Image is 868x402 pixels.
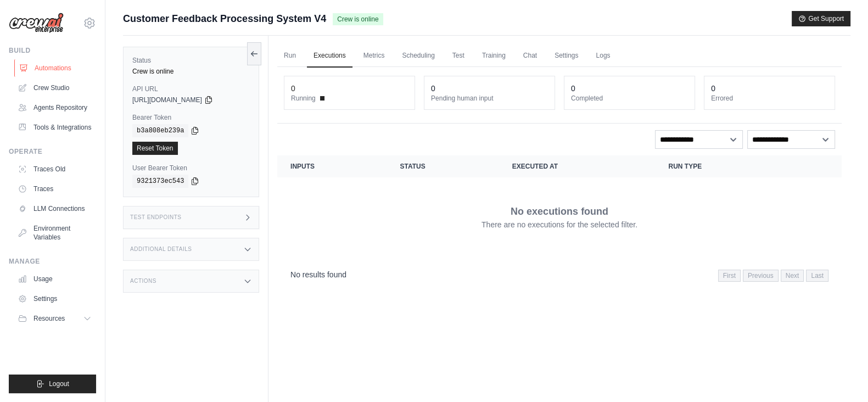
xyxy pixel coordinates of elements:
[9,46,96,55] div: Build
[132,67,250,76] div: Crew is online
[277,44,303,68] a: Run
[132,113,250,122] label: Bearer Token
[517,44,544,68] a: Chat
[431,83,435,94] div: 0
[277,155,842,289] section: Crew executions table
[548,44,585,68] a: Settings
[132,124,188,137] code: b3a808eb239a
[13,270,96,288] a: Usage
[130,246,192,253] h3: Additional Details
[13,99,96,116] a: Agents Repository
[9,257,96,266] div: Manage
[291,94,316,103] span: Running
[13,79,96,97] a: Crew Studio
[511,204,608,219] p: No executions found
[781,270,804,282] span: Next
[589,44,617,68] a: Logs
[132,56,250,65] label: Status
[718,270,828,282] nav: Pagination
[499,155,656,177] th: Executed at
[277,155,387,177] th: Inputs
[277,261,842,289] nav: Pagination
[571,94,688,103] dt: Completed
[13,180,96,198] a: Traces
[132,96,202,104] span: [URL][DOMAIN_NAME]
[806,270,828,282] span: Last
[130,278,156,284] h3: Actions
[291,83,295,94] div: 0
[743,270,779,282] span: Previous
[132,142,178,155] a: Reset Token
[475,44,512,68] a: Training
[711,94,828,103] dt: Errored
[9,375,96,393] button: Logout
[792,11,850,26] button: Get Support
[307,44,352,68] a: Executions
[813,349,868,402] iframe: Chat Widget
[13,310,96,327] button: Resources
[446,44,471,68] a: Test
[14,59,97,77] a: Automations
[9,13,64,33] img: Logo
[395,44,441,68] a: Scheduling
[431,94,548,103] dt: Pending human input
[290,269,346,280] p: No results found
[130,214,182,221] h3: Test Endpoints
[655,155,785,177] th: Run Type
[357,44,391,68] a: Metrics
[132,164,250,172] label: User Bearer Token
[13,200,96,217] a: LLM Connections
[132,85,250,93] label: API URL
[13,160,96,178] a: Traces Old
[711,83,715,94] div: 0
[13,119,96,136] a: Tools & Integrations
[13,290,96,308] a: Settings
[33,314,65,323] span: Resources
[718,270,741,282] span: First
[132,175,188,188] code: 9321373ec543
[333,13,383,25] span: Crew is online
[387,155,499,177] th: Status
[49,379,69,388] span: Logout
[9,147,96,156] div: Operate
[13,220,96,246] a: Environment Variables
[571,83,575,94] div: 0
[123,11,326,26] span: Customer Feedback Processing System V4
[481,219,637,230] p: There are no executions for the selected filter.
